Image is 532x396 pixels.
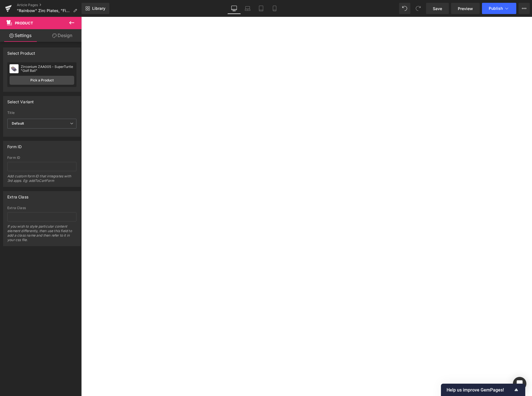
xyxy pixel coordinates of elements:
div: Select Variant [7,96,34,104]
a: Desktop [227,3,241,14]
span: Save [433,6,442,12]
b: Default [12,121,24,125]
button: More [519,3,530,14]
div: Form ID [7,141,22,149]
button: Redo [413,3,424,14]
span: Library [92,6,105,11]
div: Open Intercom Messenger [513,377,526,390]
button: Undo [399,3,410,14]
span: "Rainbow" Zirc Plates, "FireAcid" Pens, ...and more! (Blog Post) [17,8,71,13]
label: Title [7,111,76,116]
img: pImage [10,64,19,73]
span: Publish [489,6,503,11]
a: Pick a Product [10,76,74,85]
div: Zirconium ZAA005 - SuperTurtle "Golf Ball" [21,65,74,73]
a: Preview [451,3,480,14]
div: Extra Class [7,191,28,199]
div: Select Product [7,48,35,56]
div: Form ID [7,156,76,160]
span: Help us improve GemPages! [447,387,513,393]
button: Show survey - Help us improve GemPages! [447,386,520,393]
span: Preview [458,6,473,12]
span: Product [15,21,33,25]
a: Design [42,29,83,42]
div: Add custom form ID that integrates with 3rd apps. Eg: addToCartForm [7,174,76,187]
a: Tablet [254,3,268,14]
a: New Library [82,3,109,14]
div: Extra Class [7,206,76,210]
a: Mobile [268,3,281,14]
div: If you wish to style particular content element differently, then use this field to add a class n... [7,224,76,246]
a: Article Pages [17,3,82,7]
a: Laptop [241,3,254,14]
button: Publish [482,3,516,14]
